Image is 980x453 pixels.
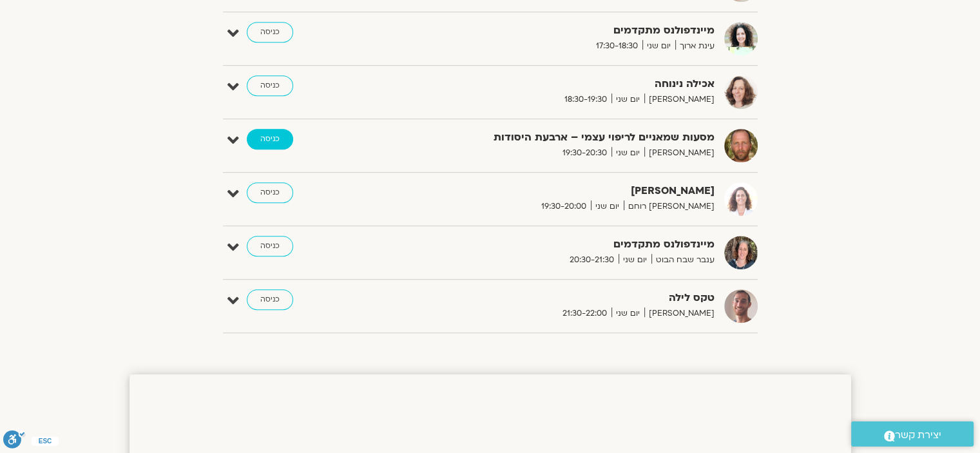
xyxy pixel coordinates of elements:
[399,129,715,146] strong: מסעות שמאניים לריפוי עצמי – ארבעת היסודות
[644,307,715,320] span: [PERSON_NAME]
[851,421,974,447] a: יצירת קשר
[675,39,715,53] span: עינת ארוך
[624,200,715,213] span: [PERSON_NAME] רוחם
[591,39,642,53] span: 17:30-18:30
[399,289,715,307] strong: טקס לילה
[644,93,715,106] span: [PERSON_NAME]
[591,200,624,213] span: יום שני
[611,307,644,320] span: יום שני
[399,75,715,93] strong: אכילה נינוחה
[399,236,715,253] strong: מיינדפולנס מתקדמים
[247,22,293,43] a: כניסה
[611,146,644,160] span: יום שני
[247,129,293,149] a: כניסה
[644,146,715,160] span: [PERSON_NAME]
[642,39,675,53] span: יום שני
[537,200,591,213] span: 19:30-20:00
[560,93,611,106] span: 18:30-19:30
[619,253,651,267] span: יום שני
[565,253,619,267] span: 20:30-21:30
[611,93,644,106] span: יום שני
[247,75,293,96] a: כניסה
[247,182,293,203] a: כניסה
[558,307,611,320] span: 21:30-22:00
[895,427,941,444] span: יצירת קשר
[651,253,715,267] span: ענבר שבח הבוט
[247,289,293,310] a: כניסה
[399,22,715,39] strong: מיינדפולנס מתקדמים
[399,182,715,200] strong: [PERSON_NAME]
[558,146,611,160] span: 19:30-20:30
[247,236,293,256] a: כניסה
